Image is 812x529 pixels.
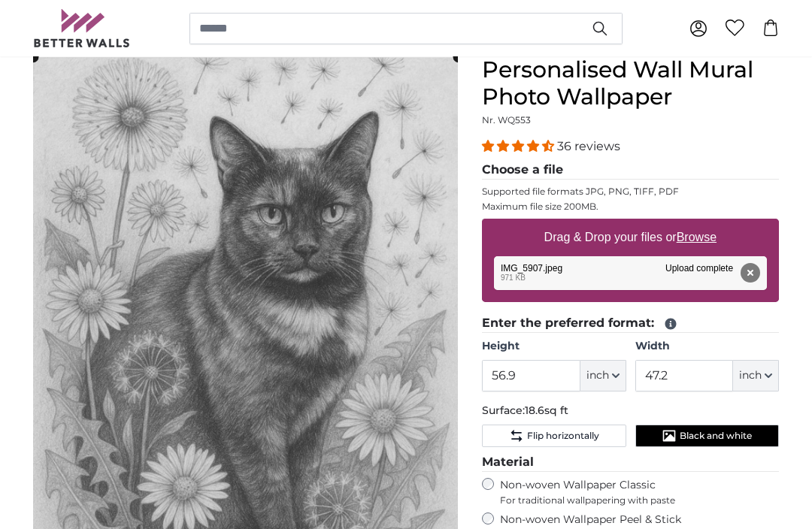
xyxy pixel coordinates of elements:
label: Drag & Drop your files or [538,222,723,252]
legend: Enter the preferred format: [482,314,779,333]
button: Black and white [635,425,779,447]
span: Flip horizontally [527,430,599,442]
span: Black and white [680,430,752,442]
span: 36 reviews [557,139,620,153]
img: Betterwalls [33,9,131,47]
legend: Choose a file [482,161,779,180]
h1: Personalised Wall Mural Photo Wallpaper [482,56,779,110]
span: Nr. WQ553 [482,114,531,125]
label: Width [635,339,779,354]
p: Supported file formats JPG, PNG, TIFF, PDF [482,186,779,198]
u: Browse [677,231,717,243]
button: inch [580,360,626,391]
button: inch [733,360,779,391]
label: Height [482,339,626,354]
label: Non-woven Wallpaper Classic [500,478,779,506]
p: Maximum file size 200MB. [482,201,779,213]
span: 18.6sq ft [525,404,568,417]
span: inch [586,368,609,383]
p: Surface: [482,404,779,419]
button: Flip horizontally [482,425,626,447]
span: For traditional wallpapering with paste [500,494,779,506]
legend: Material [482,453,779,472]
span: inch [739,368,762,383]
span: 4.31 stars [482,139,557,153]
